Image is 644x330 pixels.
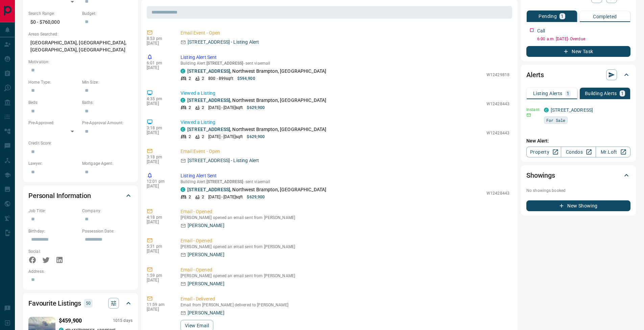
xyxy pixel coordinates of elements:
[28,79,79,85] p: Home Type:
[544,108,549,112] div: condos.ca
[147,302,170,307] p: 11:59 am
[147,65,170,70] p: [DATE]
[188,222,224,229] p: [PERSON_NAME]
[147,155,170,159] p: 3:18 pm
[533,91,563,96] p: Listing Alerts
[187,127,230,132] a: [STREET_ADDRESS]
[247,134,265,140] p: $629,900
[181,187,185,192] div: condos.ca
[207,61,243,66] span: [STREET_ADDRESS]
[526,69,544,80] h2: Alerts
[188,157,259,164] p: [STREET_ADDRESS] - Listing Alert
[486,101,509,107] p: W12428443
[147,41,170,46] p: [DATE]
[113,318,133,324] p: 1015 days
[28,17,79,28] p: $0 - $760,000
[147,307,170,312] p: [DATE]
[526,137,630,145] p: New Alert:
[189,134,191,140] p: 2
[526,113,531,117] svg: Email
[181,54,509,61] p: Listing Alert Sent
[181,179,509,184] p: Building Alert : - sent via email
[147,36,170,41] p: 8:53 pm
[187,126,326,133] p: , Northwest Brampton, [GEOGRAPHIC_DATA]
[147,244,170,249] p: 5:31 pm
[188,309,224,316] p: [PERSON_NAME]
[539,14,557,19] p: Pending
[208,75,233,82] p: 800 - 899 sqft
[82,208,133,214] p: Company:
[202,194,204,200] p: 2
[181,295,509,303] p: Email - Delivered
[28,160,79,167] p: Lawyer:
[28,248,79,255] p: Social:
[82,10,133,17] p: Budget:
[181,61,509,66] p: Building Alert : - sent via email
[537,36,630,42] p: 6:00 a.m. [DATE] - Overdue
[188,280,224,287] p: [PERSON_NAME]
[147,220,170,224] p: [DATE]
[526,147,561,157] a: Property
[561,14,564,19] p: 1
[187,97,326,104] p: , Northwest Brampton, [GEOGRAPHIC_DATA]
[187,97,230,103] a: [STREET_ADDRESS]
[189,105,191,111] p: 2
[188,39,259,46] p: [STREET_ADDRESS] - Listing Alert
[147,278,170,283] p: [DATE]
[486,72,509,78] p: W12429818
[28,140,133,146] p: Credit Score:
[181,303,509,307] p: Email from [PERSON_NAME] delivered to [PERSON_NAME]
[561,147,596,157] a: Condos
[28,228,79,234] p: Birthday:
[247,105,265,111] p: $629,900
[82,228,133,234] p: Possession Date:
[28,31,133,37] p: Areas Searched:
[181,215,509,220] p: [PERSON_NAME] opened an email sent from [PERSON_NAME]
[181,98,185,103] div: condos.ca
[551,107,593,113] a: [STREET_ADDRESS]
[28,37,133,56] p: [GEOGRAPHIC_DATA], [GEOGRAPHIC_DATA], [GEOGRAPHIC_DATA], [GEOGRAPHIC_DATA]
[546,117,565,124] span: For Sale
[147,249,170,254] p: [DATE]
[82,160,133,167] p: Mortgage Agent:
[526,107,540,113] p: Instant
[82,79,133,85] p: Min Size:
[526,188,630,194] p: No showings booked
[187,68,230,74] a: [STREET_ADDRESS]
[202,105,204,111] p: 2
[181,119,509,126] p: Viewed a Listing
[147,273,170,278] p: 1:59 pm
[82,100,133,106] p: Baths:
[82,120,133,126] p: Pre-Approval Amount:
[181,69,185,73] div: condos.ca
[486,190,509,196] p: W12428443
[147,126,170,130] p: 3:18 pm
[247,194,265,200] p: $629,900
[147,184,170,189] p: [DATE]
[621,91,624,96] p: 1
[202,75,204,82] p: 2
[147,61,170,65] p: 6:01 pm
[181,127,185,132] div: condos.ca
[181,172,509,179] p: Listing Alert Sent
[147,101,170,106] p: [DATE]
[593,14,617,19] p: Completed
[187,186,326,193] p: , Northwest Brampton, [GEOGRAPHIC_DATA]
[181,237,509,244] p: Email - Opened
[526,67,630,83] div: Alerts
[147,179,170,184] p: 12:01 pm
[28,208,79,214] p: Job Title:
[59,317,82,325] p: $459,900
[189,194,191,200] p: 2
[28,298,81,309] h2: Favourite Listings
[181,273,509,278] p: [PERSON_NAME] opened an email sent from [PERSON_NAME]
[526,167,630,183] div: Showings
[567,91,569,96] p: 1
[526,170,555,181] h2: Showings
[208,134,243,140] p: [DATE] - [DATE] sqft
[189,75,191,82] p: 2
[187,187,230,192] a: [STREET_ADDRESS]
[207,179,243,184] span: [STREET_ADDRESS]
[28,10,79,17] p: Search Range:
[147,96,170,101] p: 4:35 pm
